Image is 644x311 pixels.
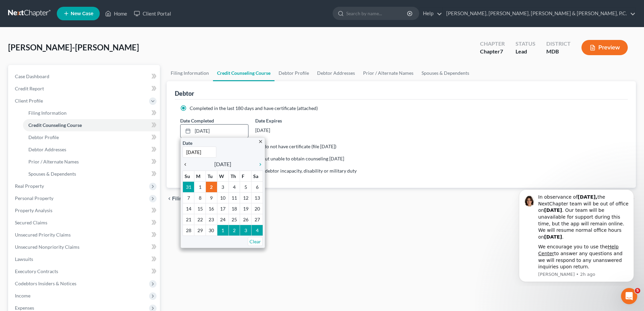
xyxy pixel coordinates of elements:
td: 5 [240,181,252,192]
span: Debtor Addresses [28,147,66,152]
i: chevron_left [183,162,191,167]
span: Spouses & Dependents [28,171,76,177]
a: Lawsuits [9,253,160,265]
th: F [240,171,252,181]
a: close [258,137,263,145]
span: Counseling not required because of debtor incapacity, disability or military duty [190,168,357,174]
a: Case Dashboard [9,70,160,83]
td: 22 [194,214,206,225]
span: Codebtors Insiders & Notices [15,281,76,286]
a: Clear [248,237,263,246]
span: Lawsuits [15,256,33,262]
div: Chapter [480,48,505,55]
a: Spouses & Dependents [23,168,160,180]
label: Date Expires [255,117,323,124]
th: Th [229,171,240,181]
i: chevron_right [254,162,263,167]
td: 20 [252,203,263,214]
td: 26 [240,214,252,225]
a: Spouses & Dependents [418,65,473,81]
td: 24 [217,214,229,225]
iframe: Intercom notifications message [509,183,644,286]
th: Sa [252,171,263,181]
td: 2 [229,225,240,236]
td: 1 [217,225,229,236]
td: 19 [240,203,252,214]
td: 6 [252,181,263,192]
div: Chapter [480,40,505,48]
input: 1/1/2013 [183,147,216,158]
td: 31 [183,181,194,192]
td: 30 [206,225,217,236]
input: Search by name... [346,7,408,20]
div: Lead [516,48,535,55]
span: Exigent circumstances - requested but unable to obtain counseling [DATE] [190,156,344,161]
a: Credit Counseling Course [23,119,160,131]
td: 7 [183,192,194,203]
td: 16 [206,203,217,214]
span: Completed in the last 180 days and have certificate (attached) [190,105,318,111]
a: chevron_right [254,160,263,168]
td: 15 [194,203,206,214]
th: W [217,171,229,181]
span: 5 [635,288,640,293]
th: Tu [206,171,217,181]
span: Property Analysis [15,207,52,213]
td: 9 [206,192,217,203]
td: 4 [229,181,240,192]
a: chevron_left [183,160,191,168]
td: 1 [194,181,206,192]
a: Credit Report [9,83,160,95]
a: Client Portal [130,7,174,20]
button: chevron_left Filing Information [167,196,214,201]
span: New Case [71,11,93,16]
a: Debtor Profile [23,131,160,143]
label: Date Completed [180,117,214,124]
label: Date [183,139,192,147]
div: Debtor [175,89,194,97]
a: Executory Contracts [9,265,160,277]
td: 18 [229,203,240,214]
span: 7 [500,48,503,54]
span: [PERSON_NAME]-[PERSON_NAME] [8,42,139,52]
th: M [194,171,206,181]
td: 11 [229,192,240,203]
span: [DATE] [214,160,231,168]
span: Filing Information [28,110,67,116]
td: 12 [240,192,252,203]
span: Secured Claims [15,220,47,225]
a: Prior / Alternate Names [23,156,160,168]
span: Income [15,293,30,298]
span: Personal Property [15,195,53,201]
a: Debtor Profile [275,65,313,81]
div: [DATE] [255,124,323,136]
td: 3 [217,181,229,192]
td: 2 [206,181,217,192]
span: Credit Report [15,86,44,91]
i: close [258,139,263,144]
span: Credit Counseling Course [28,122,82,128]
i: chevron_left [167,196,172,201]
td: 27 [252,214,263,225]
span: Unsecured Nonpriority Claims [15,244,79,250]
a: Credit Counseling Course [213,65,275,81]
td: 10 [217,192,229,203]
td: 29 [194,225,206,236]
div: District [546,40,571,48]
button: Preview [581,40,628,55]
td: 23 [206,214,217,225]
a: Secured Claims [9,217,160,229]
span: Unsecured Priority Claims [15,232,71,238]
a: Help [420,7,442,20]
td: 3 [240,225,252,236]
a: Filing Information [167,65,213,81]
span: Filing Information [172,196,214,201]
th: Su [183,171,194,181]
